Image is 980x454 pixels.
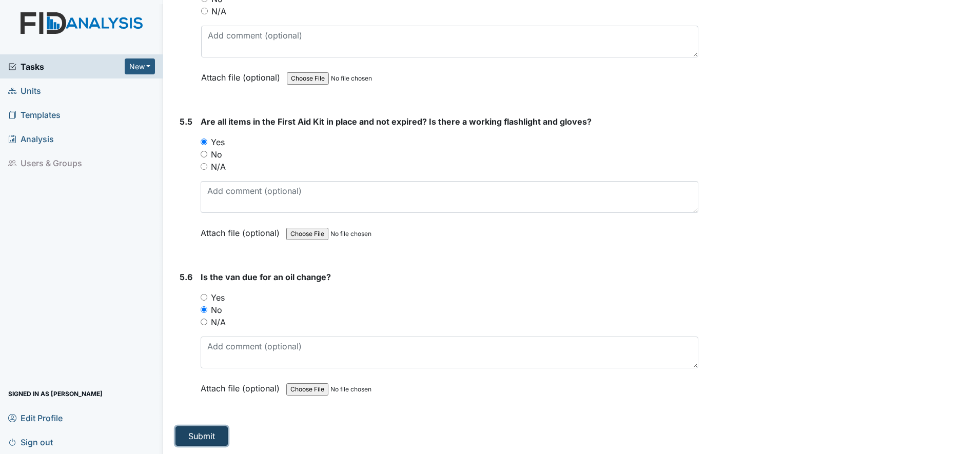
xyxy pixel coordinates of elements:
[211,291,225,304] label: Yes
[180,271,192,283] label: 5.6
[8,434,53,450] span: Sign out
[201,319,207,325] input: N/A
[211,148,222,161] label: No
[180,115,192,128] label: 5.5
[201,272,331,282] span: Is the van due for an oil change?
[201,151,207,157] input: No
[201,163,207,170] input: N/A
[8,107,61,123] span: Templates
[125,58,155,74] button: New
[201,116,592,127] span: Are all items in the First Aid Kit in place and not expired? Is there a working flashlight and gl...
[8,61,125,73] a: Tasks
[201,8,208,14] input: N/A
[201,294,207,301] input: Yes
[211,304,222,316] label: No
[8,386,103,402] span: Signed in as [PERSON_NAME]
[201,306,207,313] input: No
[201,139,207,145] input: Yes
[8,83,41,98] span: Units
[201,377,284,394] label: Attach file (optional)
[8,410,63,426] span: Edit Profile
[8,131,54,147] span: Analysis
[211,136,225,148] label: Yes
[175,426,228,446] button: Submit
[211,316,226,328] label: N/A
[201,66,284,84] label: Attach file (optional)
[211,5,226,17] label: N/A
[211,161,226,173] label: N/A
[201,221,284,239] label: Attach file (optional)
